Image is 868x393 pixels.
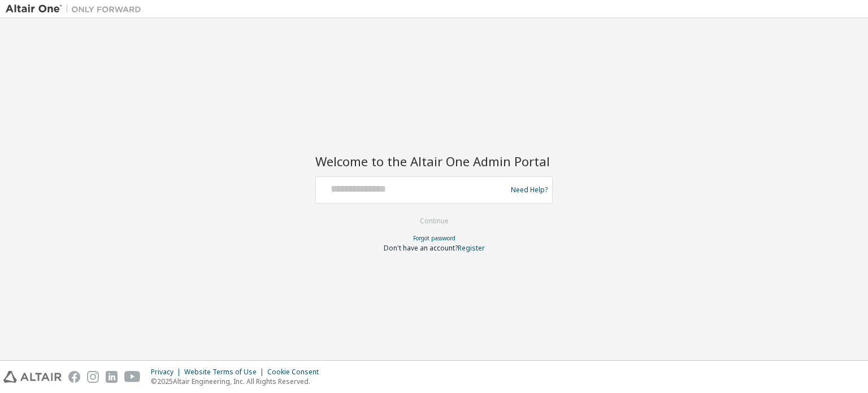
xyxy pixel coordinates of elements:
img: Altair One [6,3,147,15]
img: facebook.svg [68,371,80,383]
div: Cookie Consent [267,368,325,377]
p: © 2025 Altair Engineering, Inc. All Rights Reserved. [151,377,325,386]
a: Register [458,243,485,253]
div: Privacy [151,368,184,377]
a: Need Help? [511,189,548,190]
div: Website Terms of Use [184,368,267,377]
img: altair_logo.svg [3,371,62,383]
a: Forgot password [413,234,455,242]
h2: Welcome to the Altair One Admin Portal [315,153,553,169]
img: instagram.svg [87,371,99,383]
img: linkedin.svg [106,371,118,383]
img: youtube.svg [124,371,141,383]
span: Don't have an account? [384,243,458,253]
